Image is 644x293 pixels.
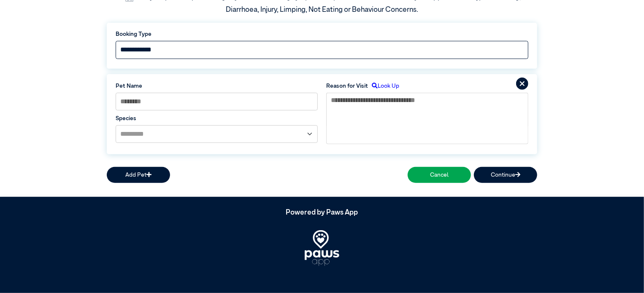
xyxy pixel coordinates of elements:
[116,82,318,90] label: Pet Name
[326,82,368,90] label: Reason for Visit
[116,30,528,38] label: Booking Type
[107,209,537,217] h5: Powered by Paws App
[305,230,339,266] img: PawsApp
[116,114,318,123] label: Species
[474,167,537,183] button: Continue
[107,167,170,183] button: Add Pet
[408,167,471,183] button: Cancel
[368,82,399,90] label: Look Up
